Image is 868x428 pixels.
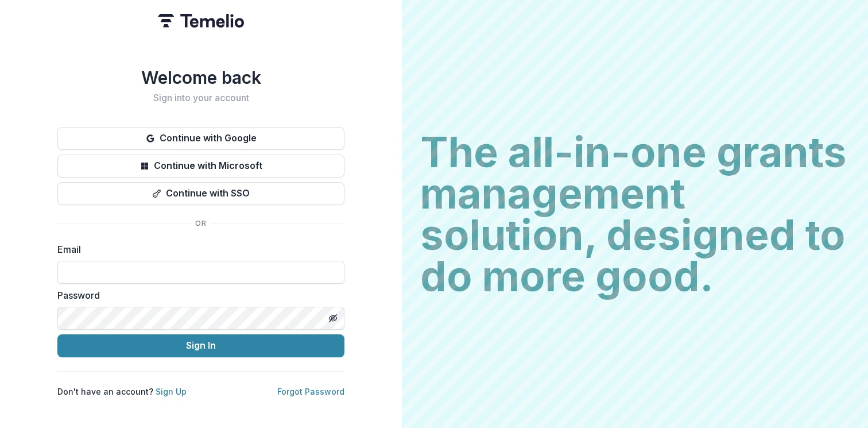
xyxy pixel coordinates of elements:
[57,67,344,88] h1: Welcome back
[57,385,187,398] p: Don't have an account?
[57,155,344,178] button: Continue with Microsoft
[57,242,338,256] label: Email
[57,334,344,357] button: Sign In
[57,288,338,302] label: Password
[57,92,344,103] h2: Sign into your account
[57,182,344,205] button: Continue with SSO
[57,127,344,150] button: Continue with Google
[277,387,344,396] a: Forgot Password
[156,387,187,396] a: Sign Up
[324,309,342,327] button: Toggle password visibility
[158,14,244,28] img: Temelio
